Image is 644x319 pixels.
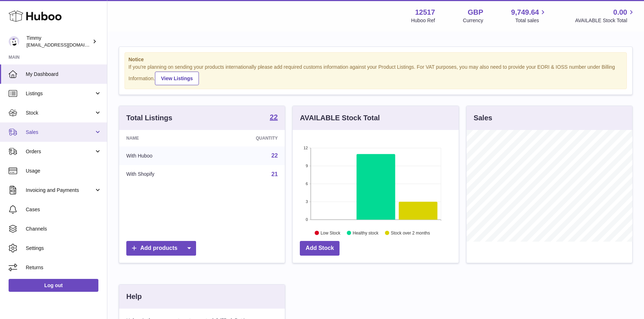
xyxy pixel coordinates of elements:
h3: Sales [474,113,492,123]
a: 22 [270,113,278,122]
span: Cases [26,206,102,213]
td: With Shopify [119,165,209,184]
span: AVAILABLE Stock Total [575,17,635,24]
a: 22 [272,153,278,159]
div: Currency [463,17,483,24]
div: Timmy [26,35,91,48]
strong: 12517 [415,8,435,17]
a: 0.00 AVAILABLE Stock Total [575,8,635,24]
span: Stock [26,110,94,116]
div: If you're planning on sending your products internationally please add required customs informati... [128,64,623,85]
a: Add Stock [300,241,340,256]
span: 9,749.64 [511,8,539,17]
a: Log out [9,279,98,292]
text: 0 [306,217,308,222]
span: [EMAIL_ADDRESS][DOMAIN_NAME] [26,42,105,48]
span: Settings [26,245,102,252]
text: Stock over 2 months [391,230,430,235]
h3: Help [126,292,142,301]
a: 21 [272,171,278,177]
text: 9 [306,164,308,168]
th: Quantity [209,130,285,146]
span: Invoicing and Payments [26,187,94,194]
a: Add products [126,241,196,256]
a: View Listings [155,72,199,85]
span: Total sales [515,17,547,24]
text: 12 [304,146,308,150]
text: 3 [306,199,308,204]
span: Returns [26,264,102,271]
h3: AVAILABLE Stock Total [300,113,380,123]
h3: Total Listings [126,113,172,123]
td: With Huboo [119,146,209,165]
span: 0.00 [613,8,627,17]
div: Huboo Ref [411,17,435,24]
span: Channels [26,226,102,232]
text: Low Stock [321,230,341,235]
span: My Dashboard [26,71,102,78]
text: 6 [306,182,308,186]
span: Orders [26,148,94,155]
span: Usage [26,168,102,174]
th: Name [119,130,209,146]
span: Listings [26,90,94,97]
span: Sales [26,129,94,136]
img: support@pumpkinproductivity.org [9,36,19,47]
a: 9,749.64 Total sales [511,8,547,24]
text: Healthy stock [353,230,379,235]
strong: GBP [468,8,483,17]
strong: Notice [128,56,623,63]
strong: 22 [270,113,278,121]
